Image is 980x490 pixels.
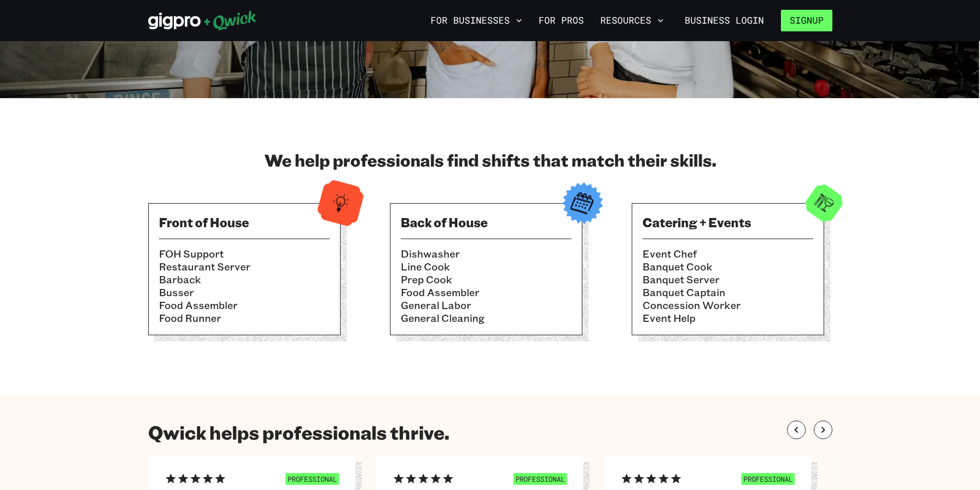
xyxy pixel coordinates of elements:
li: Banquet Cook [643,260,813,273]
li: General Labor [401,299,572,312]
li: FOH Support [159,247,330,260]
a: Business Login [676,10,773,31]
span: PROFESSIONAL [286,473,339,485]
button: Resources [596,12,668,29]
li: Event Help [643,312,813,324]
li: Food Assembler [401,286,572,299]
li: Banquet Captain [643,286,813,299]
li: General Cleaning [401,312,572,324]
li: Concession Worker [643,299,813,312]
li: Banquet Server [643,273,813,286]
h3: Catering + Events [643,214,813,230]
h3: Back of House [401,214,572,230]
span: PROFESSIONAL [741,473,795,485]
li: Busser [159,286,330,299]
li: Restaurant Server [159,260,330,273]
button: Signup [781,10,832,31]
h1: Qwick helps professionals thrive. [148,421,449,444]
li: Line Cook [401,260,572,273]
a: For Pros [534,12,588,29]
span: PROFESSIONAL [513,473,567,485]
li: Dishwasher [401,247,572,260]
h2: We help professionals find shifts that match their skills. [148,150,832,170]
button: For Businesses [426,12,526,29]
li: Food Runner [159,312,330,324]
li: Prep Cook [401,273,572,286]
h3: Front of House [159,214,330,230]
li: Food Assembler [159,299,330,312]
li: Event Chef [643,247,813,260]
li: Barback [159,273,330,286]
